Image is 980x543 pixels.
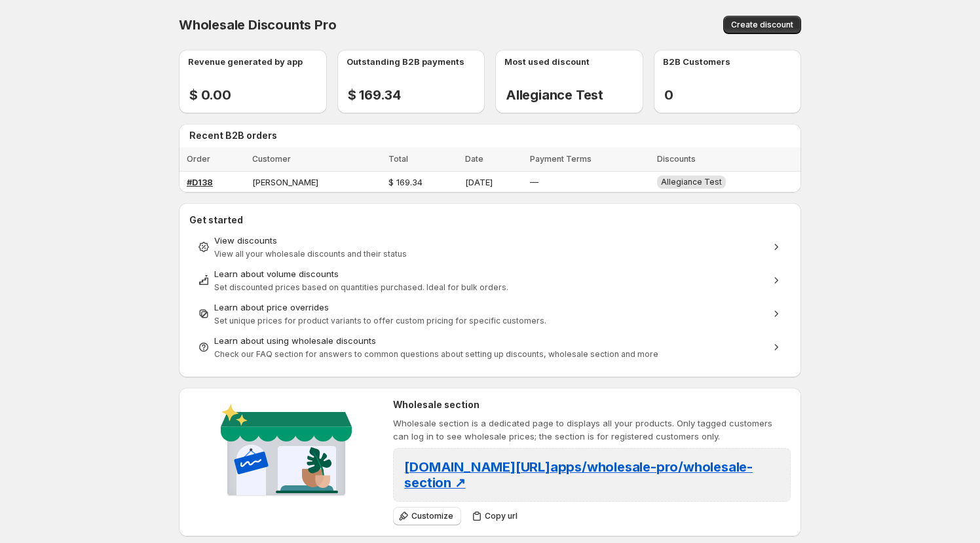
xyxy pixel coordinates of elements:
span: Allegiance Test [661,177,722,187]
span: Payment Terms [530,154,592,164]
h2: $ 169.34 [348,87,401,103]
span: Check our FAQ section for answers to common questions about setting up discounts, wholesale secti... [214,349,658,359]
a: [DOMAIN_NAME][URL]apps/wholesale-pro/wholesale-section ↗ [404,463,753,489]
span: — [530,177,538,187]
button: Create discount [723,16,801,34]
span: [PERSON_NAME] [252,177,318,187]
button: Copy url [466,507,525,525]
div: Learn about using wholesale discounts [214,334,766,347]
span: Customize [411,511,453,521]
span: Date [465,154,483,164]
span: [DOMAIN_NAME][URL] apps/wholesale-pro/wholesale-section ↗ [404,459,753,491]
h2: Wholesale section [393,398,791,411]
span: Wholesale Discounts Pro [179,17,336,33]
span: Create discount [731,20,793,30]
div: Learn about price overrides [214,301,766,314]
p: Wholesale section is a dedicated page to displays all your products. Only tagged customers can lo... [393,417,791,443]
h2: Allegiance Test [506,87,603,103]
p: B2B Customers [663,55,730,68]
span: Customer [252,154,291,164]
p: Outstanding B2B payments [347,55,464,68]
span: Set unique prices for product variants to offer custom pricing for specific customers. [214,316,546,326]
div: Learn about volume discounts [214,267,766,280]
span: Discounts [657,154,696,164]
span: Set discounted prices based on quantities purchased. Ideal for bulk orders. [214,282,508,292]
h2: Get started [189,214,791,227]
span: Copy url [485,511,518,521]
h2: Recent B2B orders [189,129,796,142]
span: Order [187,154,210,164]
a: #D138 [187,177,213,187]
div: View discounts [214,234,766,247]
p: Most used discount [504,55,590,68]
p: Revenue generated by app [188,55,303,68]
h2: 0 [664,87,684,103]
span: [DATE] [465,177,493,187]
h2: $ 0.00 [189,87,231,103]
span: Total [388,154,408,164]
span: View all your wholesale discounts and their status [214,249,407,259]
span: $ 169.34 [388,177,423,187]
button: Customize [393,507,461,525]
img: Wholesale section [216,398,357,507]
